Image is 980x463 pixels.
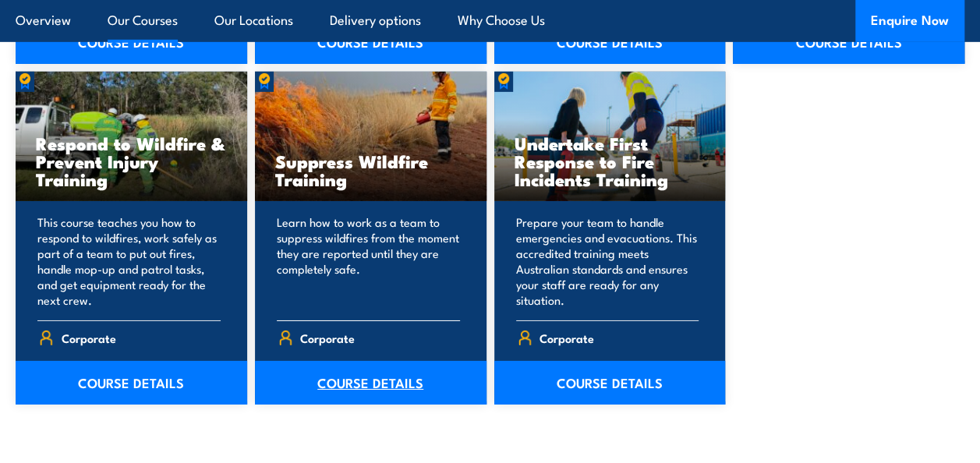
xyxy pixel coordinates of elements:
p: Prepare your team to handle emergencies and evacuations. This accredited training meets Australia... [516,214,699,308]
h3: Suppress Wildfire Training [275,152,466,188]
a: COURSE DETAILS [16,361,247,405]
a: COURSE DETAILS [255,20,486,64]
span: Corporate [540,326,594,350]
a: COURSE DETAILS [16,20,247,64]
a: COURSE DETAILS [494,361,726,405]
span: Corporate [300,326,355,350]
p: Learn how to work as a team to suppress wildfires from the moment they are reported until they ar... [277,214,460,308]
a: COURSE DETAILS [255,361,486,405]
p: This course teaches you how to respond to wildfires, work safely as part of a team to put out fir... [37,214,221,308]
h3: Undertake First Response to Fire Incidents Training [515,134,706,188]
a: COURSE DETAILS [733,20,964,64]
span: Corporate [62,326,116,350]
a: COURSE DETAILS [494,20,726,64]
h3: Respond to Wildfire & Prevent Injury Training [36,134,227,188]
